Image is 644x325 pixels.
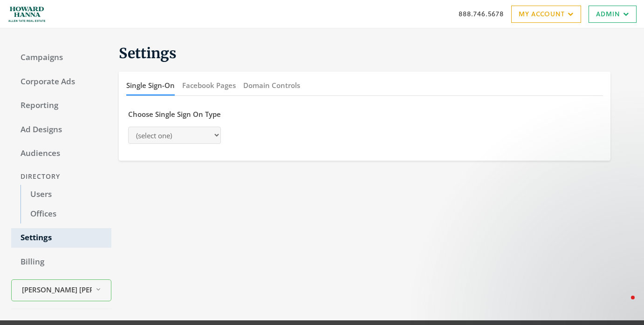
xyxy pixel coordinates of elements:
img: Adwerx [7,2,46,26]
a: Ad Designs [11,120,111,140]
iframe: Intercom notifications message [458,235,644,300]
a: Audiences [11,144,111,163]
button: [PERSON_NAME] [PERSON_NAME] [11,279,111,301]
a: Offices [21,204,111,224]
a: Corporate Ads [11,72,111,92]
button: Domain Controls [243,75,300,95]
iframe: Intercom live chat [612,293,635,316]
button: Single Sign-On [126,75,175,95]
span: [PERSON_NAME] [PERSON_NAME] [22,284,92,295]
span: Settings [119,44,177,62]
a: Campaigns [11,48,111,68]
h5: Choose Single Sign On Type [128,110,221,119]
a: My Account [511,6,581,23]
a: Reporting [11,96,111,115]
a: Admin [589,6,637,23]
button: Facebook Pages [182,75,236,95]
a: Billing [11,252,111,272]
div: Directory [11,168,111,185]
a: 888.746.5678 [459,9,504,19]
a: Settings [11,228,111,248]
a: Users [21,185,111,204]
